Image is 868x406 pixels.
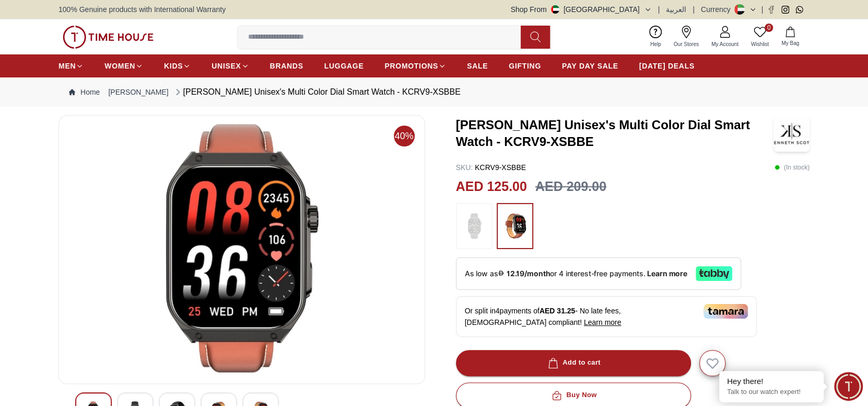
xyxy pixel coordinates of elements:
h3: AED 209.00 [535,177,606,197]
span: AED 31.25 [539,307,575,315]
span: SALE [467,61,488,71]
span: | [693,4,695,15]
a: GIFTING [509,57,541,75]
span: UNISEX [212,61,241,71]
span: KIDS [164,61,183,71]
div: Buy Now [549,389,596,401]
a: PAY DAY SALE [562,57,618,75]
a: Facebook [767,6,775,14]
a: Help [644,24,667,50]
p: Talk to our watch expert! [727,388,816,397]
a: KIDS [164,57,191,75]
span: MEN [58,61,76,71]
span: SKU : [456,163,473,172]
button: Add to cart [456,350,691,376]
span: [DATE] DEALS [639,61,695,71]
button: العربية [666,4,686,15]
a: [DATE] DEALS [639,57,695,75]
span: Help [646,40,665,48]
span: 0 [765,24,773,32]
h2: AED 125.00 [456,177,527,197]
a: Instagram [781,6,789,14]
img: United Arab Emirates [551,5,559,14]
a: Whatsapp [795,6,803,14]
span: PROMOTIONS [384,61,438,71]
button: My Bag [775,25,805,49]
a: UNISEX [212,57,249,75]
a: SALE [467,57,488,75]
span: LUGGAGE [324,61,364,71]
span: PAY DAY SALE [562,61,618,71]
span: | [658,4,660,15]
img: Kenneth Scott Unisex's Multi Color Dial Smart Watch - KCRV9-XSBBE [773,115,810,152]
a: LUGGAGE [324,57,364,75]
button: Shop From[GEOGRAPHIC_DATA] [511,4,652,15]
div: Hey there! [727,376,816,387]
span: GIFTING [509,61,541,71]
span: BRANDS [270,61,303,71]
a: PROMOTIONS [384,57,446,75]
img: ... [63,26,154,49]
span: WOMEN [104,61,135,71]
div: Or split in 4 payments of - No late fees, [DEMOGRAPHIC_DATA] compliant! [456,296,757,337]
span: 100% Genuine products with International Warranty [58,4,226,15]
div: Chat Widget [834,372,863,401]
a: Home [69,87,100,97]
p: ( In stock ) [775,162,810,173]
a: BRANDS [270,57,303,75]
a: [PERSON_NAME] [108,87,168,97]
img: ... [502,208,528,244]
a: MEN [58,57,84,75]
div: Currency [701,4,735,15]
div: [PERSON_NAME] Unisex's Multi Color Dial Smart Watch - KCRV9-XSBBE [173,86,461,98]
h3: [PERSON_NAME] Unisex's Multi Color Dial Smart Watch - KCRV9-XSBBE [456,117,774,150]
img: Kenneth Scott Unisex's Multi Color Dial Smart Watch - KCRV9-XSBBB [67,124,416,375]
span: Our Stores [670,40,703,48]
a: WOMEN [104,57,143,75]
nav: Breadcrumb [58,77,810,107]
span: 40% [394,126,415,146]
a: 0Wishlist [745,24,775,50]
img: ... [461,208,487,244]
a: Our Stores [667,24,705,50]
span: | [761,4,763,15]
span: Wishlist [747,40,773,48]
p: KCRV9-XSBBE [456,162,526,173]
span: My Bag [777,39,803,47]
span: Learn more [584,318,621,326]
span: My Account [707,40,743,48]
div: Add to cart [546,357,601,369]
img: Tamara [703,304,748,319]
